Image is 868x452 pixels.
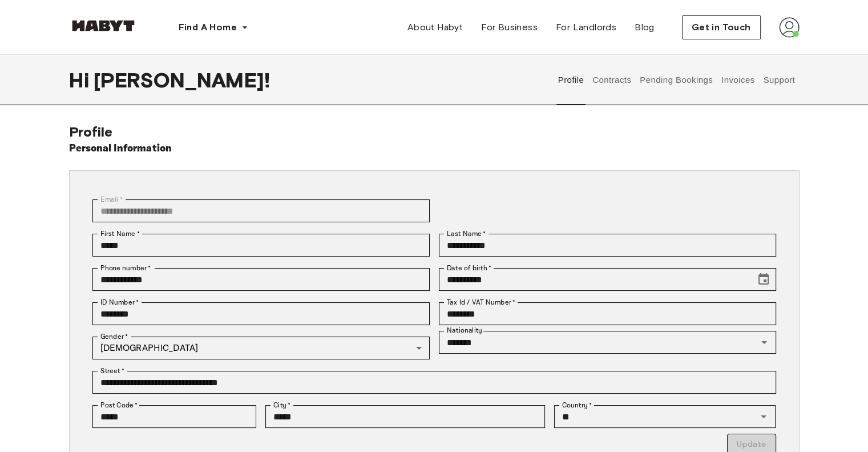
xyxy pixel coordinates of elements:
[69,68,94,92] span: Hi
[398,16,472,39] a: About Habyt
[692,21,751,34] span: Get in Touch
[481,21,538,34] span: For Business
[554,55,799,105] div: user profile tabs
[100,331,128,342] label: Gender
[625,16,664,39] a: Blog
[556,21,616,34] span: For Landlords
[447,297,515,307] label: Tax Id / VAT Number
[762,55,797,105] button: Support
[273,400,291,410] label: City
[720,55,756,105] button: Invoices
[756,409,772,425] button: Open
[100,366,124,376] label: Street
[447,229,486,239] label: Last Name
[472,16,547,39] a: For Business
[752,268,775,291] button: Choose date, selected date is Oct 15, 2005
[556,55,586,105] button: Profile
[100,297,139,307] label: ID Number
[547,16,625,39] a: For Landlords
[779,17,800,38] img: avatar
[447,263,491,273] label: Date of birth
[69,141,172,157] h6: Personal Information
[407,21,463,34] span: About Habyt
[69,20,138,31] img: Habyt
[100,400,138,410] label: Post Code
[69,123,113,140] span: Profile
[682,15,761,39] button: Get in Touch
[756,334,772,350] button: Open
[639,55,714,105] button: Pending Bookings
[100,229,140,239] label: First Name
[92,337,430,359] div: [DEMOGRAPHIC_DATA]
[562,400,592,410] label: Country
[94,68,270,92] span: [PERSON_NAME] !
[100,263,151,273] label: Phone number
[447,326,482,335] label: Nationality
[179,21,237,34] span: Find A Home
[169,16,257,39] button: Find A Home
[635,21,655,34] span: Blog
[591,55,633,105] button: Contracts
[100,194,123,205] label: Email
[92,199,430,222] div: You can't change your email address at the moment. Please reach out to customer support in case y...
